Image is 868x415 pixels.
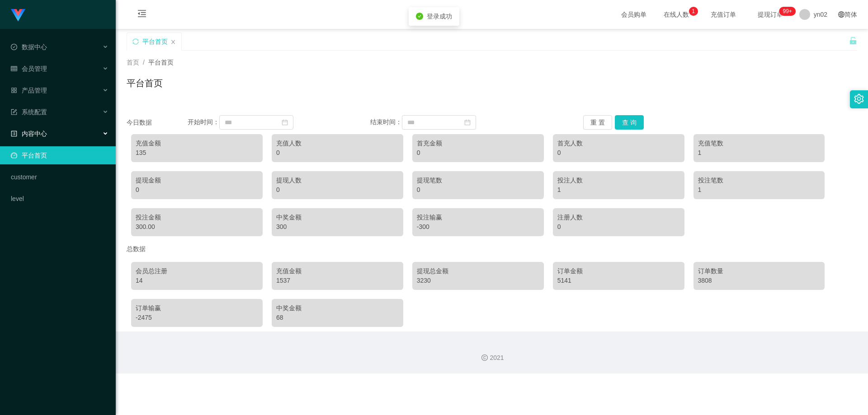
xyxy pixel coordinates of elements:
[148,59,174,66] span: 平台首页
[276,176,399,185] div: 提现人数
[417,213,539,222] div: 投注输赢
[11,65,17,72] i: 图标: table
[417,139,539,148] div: 首充金额
[557,139,680,148] div: 首充人数
[481,354,488,361] i: 图标: copyright
[557,185,680,195] div: 1
[11,190,108,208] a: level
[557,266,680,276] div: 订单金额
[276,266,399,276] div: 充值金额
[417,266,539,276] div: 提现总金额
[557,148,680,158] div: 0
[417,185,539,195] div: 0
[689,7,698,16] sup: 1
[276,303,399,313] div: 中奖金额
[127,118,188,127] div: 今日数据
[557,213,680,222] div: 注册人数
[11,130,47,137] span: 内容中心
[11,87,47,94] span: 产品管理
[276,139,399,148] div: 充值人数
[698,185,821,195] div: 1
[11,108,47,116] span: 系统配置
[692,7,695,16] p: 1
[136,303,258,313] div: 订单输赢
[698,176,821,185] div: 投注笔数
[123,353,861,363] div: 2021
[370,118,402,126] span: 结束时间：
[276,213,399,222] div: 中奖金额
[136,148,258,158] div: 135
[132,38,139,45] i: 图标: sync
[706,11,741,18] span: 充值订单
[698,276,821,285] div: 3808
[136,222,258,232] div: 300.00
[276,148,399,158] div: 0
[11,87,17,93] i: 图标: appstore-o
[854,94,864,104] i: 图标: setting
[11,131,17,137] i: 图标: profile
[127,241,857,257] div: 总数据
[417,148,539,158] div: 0
[143,59,145,66] span: /
[615,115,644,130] button: 查 询
[276,313,399,322] div: 68
[127,59,139,66] span: 首页
[779,7,795,16] sup: 269
[557,176,680,185] div: 投注人数
[417,276,539,285] div: 3230
[417,222,539,232] div: -300
[170,39,176,45] i: 图标: close
[583,115,612,130] button: 重 置
[136,176,258,185] div: 提现金额
[136,313,258,322] div: -2475
[698,148,821,158] div: 1
[417,176,539,185] div: 提现笔数
[188,118,219,126] span: 开始时间：
[136,185,258,195] div: 0
[11,65,47,72] span: 会员管理
[557,222,680,232] div: 0
[136,139,258,148] div: 充值金额
[11,146,108,164] a: 图标: dashboard平台首页
[849,37,857,45] i: 图标: unlock
[136,276,258,285] div: 14
[698,266,821,276] div: 订单数量
[142,33,168,50] div: 平台首页
[416,13,423,20] i: icon: check-circle
[464,119,471,126] i: 图标: calendar
[276,276,399,285] div: 1537
[753,11,788,18] span: 提现订单
[659,11,693,18] span: 在线人数
[11,43,47,51] span: 数据中心
[127,0,157,29] i: 图标: menu-fold
[11,168,108,186] a: customer
[557,276,680,285] div: 5141
[11,44,17,50] i: 图标: check-circle-o
[127,76,163,90] h1: 平台首页
[136,266,258,276] div: 会员总注册
[282,119,288,126] i: 图标: calendar
[276,222,399,232] div: 300
[698,139,821,148] div: 充值笔数
[276,185,399,195] div: 0
[11,109,17,115] i: 图标: form
[838,11,844,18] i: 图标: global
[427,13,452,20] span: 登录成功
[11,9,25,22] img: logo.9652507e.png
[136,213,258,222] div: 投注金额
